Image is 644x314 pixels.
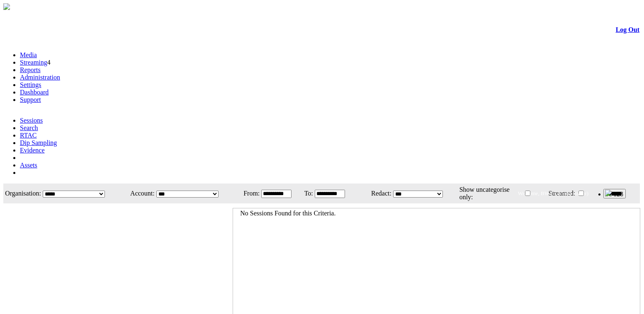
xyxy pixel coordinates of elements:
span: No Sessions Found for this Criteria. [240,210,335,217]
a: Streaming [20,59,47,66]
img: bell25.png [605,190,612,196]
img: arrow-3.png [3,3,10,10]
a: Reports [20,66,41,73]
a: Settings [20,81,41,88]
a: Evidence [20,147,45,154]
span: 128 [613,191,623,198]
a: Dip Sampling [20,139,57,146]
a: Assets [20,162,37,169]
a: RTAC [20,132,36,139]
a: Sessions [20,117,43,124]
td: From: [238,184,260,203]
a: Support [20,96,41,103]
td: Organisation: [4,184,41,203]
span: Show uncategorise only: [459,186,510,200]
td: To: [301,184,313,203]
a: Administration [20,74,60,81]
td: Account: [123,184,155,203]
span: 4 [47,59,51,66]
td: Redact: [355,184,392,203]
a: Log Out [616,26,639,33]
a: Dashboard [20,89,49,96]
span: Welcome, BWV (Administrator) [518,190,588,196]
a: Media [20,51,37,58]
a: Search [20,124,38,131]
